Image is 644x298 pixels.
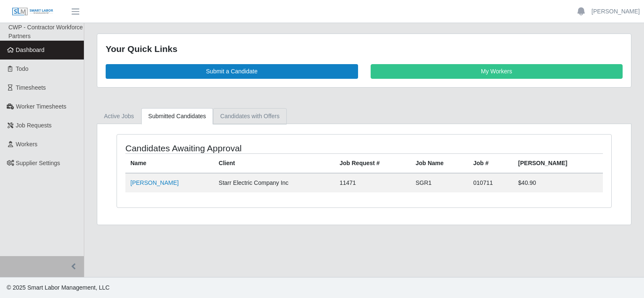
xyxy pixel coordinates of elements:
[125,143,317,153] h4: Candidates Awaiting Approval
[213,108,286,124] a: Candidates with Offers
[125,153,214,173] th: Name
[468,173,513,192] td: 010711
[513,153,603,173] th: [PERSON_NAME]
[16,84,46,91] span: Timesheets
[106,42,623,56] div: Your Quick Links
[335,153,410,173] th: Job Request #
[16,122,52,129] span: Job Requests
[371,64,623,79] a: My Workers
[97,108,141,124] a: Active Jobs
[16,65,29,72] span: Todo
[214,153,335,173] th: Client
[16,103,66,110] span: Worker Timesheets
[410,173,468,192] td: SGR1
[410,153,468,173] th: Job Name
[12,7,54,16] img: SLM Logo
[7,284,109,291] span: © 2025 Smart Labor Management, LLC
[214,173,335,192] td: Starr Electric Company Inc
[513,173,603,192] td: $40.90
[16,141,38,148] span: Workers
[592,7,640,16] a: [PERSON_NAME]
[468,153,513,173] th: Job #
[141,108,213,124] a: Submitted Candidates
[335,173,410,192] td: 11471
[8,24,83,39] span: CWP - Contractor Workforce Partners
[16,47,45,53] span: Dashboard
[106,64,358,79] a: Submit a Candidate
[130,179,179,186] a: [PERSON_NAME]
[16,160,60,166] span: Supplier Settings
